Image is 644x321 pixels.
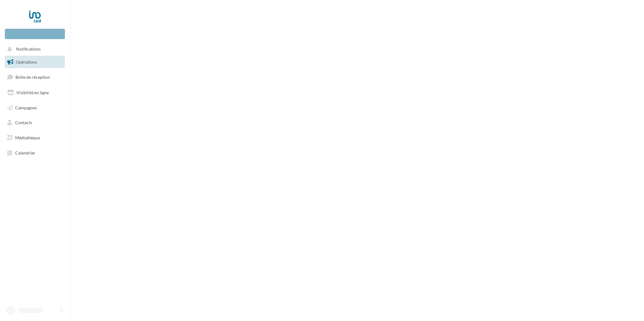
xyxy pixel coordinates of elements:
[16,90,49,95] span: Visibilité en ligne
[15,135,40,140] span: Médiathèque
[4,86,66,99] a: Visibilité en ligne
[4,71,66,84] a: Boîte de réception
[4,116,66,129] a: Contacts
[5,29,65,39] div: Nouvelle campagne
[4,56,66,68] a: Opérations
[15,150,35,155] span: Calendrier
[4,131,66,144] a: Médiathèque
[16,47,41,52] span: Notifications
[16,59,37,65] span: Opérations
[15,105,37,110] span: Campagnes
[4,101,66,114] a: Campagnes
[4,147,66,159] a: Calendrier
[15,74,50,80] span: Boîte de réception
[15,120,32,125] span: Contacts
